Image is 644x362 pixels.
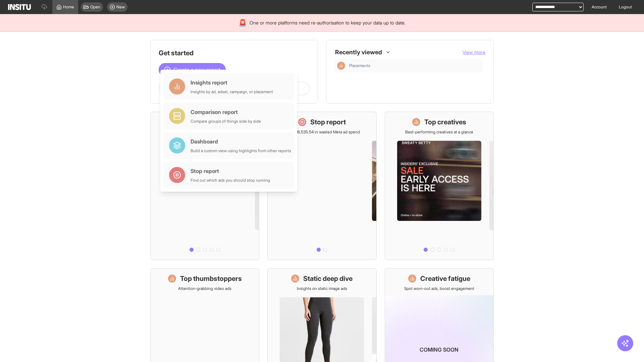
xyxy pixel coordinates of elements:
[8,4,31,10] img: Logo
[405,129,473,135] p: Best-performing creatives at a glance
[349,63,480,68] span: Placements
[191,78,273,86] div: Insights report
[310,117,346,127] h1: Stop report
[463,49,485,56] button: View more
[284,129,360,135] p: Save £16,535.54 in wasted Meta ad spend
[178,286,231,291] p: Attention-grabbing video ads
[463,49,485,55] span: View more
[238,18,247,27] div: 🚨
[349,63,370,68] span: Placements
[191,167,270,175] div: Stop report
[191,119,261,124] div: Compare groups of things side by side
[297,286,347,291] p: Insights on static image ads
[250,19,406,26] span: One or more platforms need re-authorisation to keep your data up to date.
[150,112,259,260] a: What's live nowSee all active ads instantly
[267,112,376,260] a: Stop reportSave £16,535.54 in wasted Meta ad spend
[159,63,226,76] button: Create a new report
[191,148,291,154] div: Build a custom view using highlights from other reports
[191,108,261,116] div: Comparison report
[191,178,270,183] div: Find out which ads you should stop running
[337,62,345,70] div: Insights
[159,48,310,58] h1: Get started
[303,274,353,283] h1: Static deep dive
[385,112,494,260] a: Top creativesBest-performing creatives at a glance
[180,274,242,283] h1: Top thumbstoppers
[63,4,74,10] span: Home
[116,4,125,10] span: New
[424,117,466,127] h1: Top creatives
[90,4,100,10] span: Open
[191,89,273,95] div: Insights by ad, adset, campaign, or placement
[173,66,220,74] span: Create a new report
[191,137,291,145] div: Dashboard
